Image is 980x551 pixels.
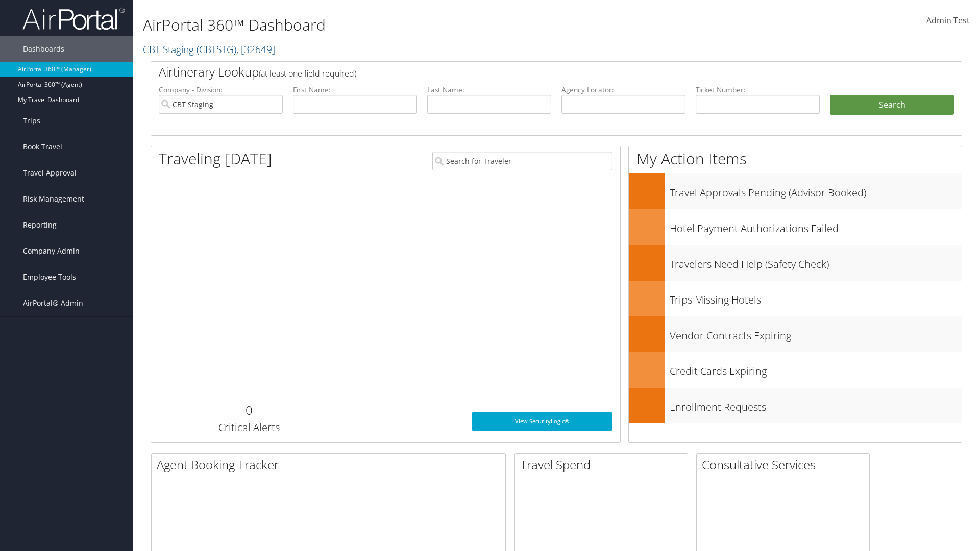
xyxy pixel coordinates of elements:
label: First Name: [293,85,417,95]
span: Admin Test [926,15,970,26]
span: AirPortal® Admin [23,290,83,316]
a: Travel Approvals Pending (Advisor Booked) [629,173,962,209]
h2: 0 [159,402,339,419]
span: Company Admin [23,238,80,264]
a: Admin Test [926,5,970,37]
a: Travelers Need Help (Safety Check) [629,245,962,281]
label: Ticket Number: [696,85,820,95]
h2: Travel Spend [520,456,688,473]
h3: Enrollment Requests [670,395,962,414]
span: Employee Tools [23,264,76,290]
h3: Hotel Payment Authorizations Failed [670,216,962,236]
span: Dashboards [23,36,64,62]
span: Reporting [23,212,57,238]
h1: AirPortal 360™ Dashboard [143,14,694,36]
span: (at least one field required) [259,68,356,79]
h1: Traveling [DATE] [159,148,272,169]
h3: Travel Approvals Pending (Advisor Booked) [670,181,962,200]
h3: Travelers Need Help (Safety Check) [670,252,962,271]
a: View SecurityLogic® [472,412,612,431]
h1: My Action Items [629,148,962,169]
span: Book Travel [23,134,62,160]
h3: Vendor Contracts Expiring [670,323,962,343]
label: Last Name: [427,85,551,95]
input: Search for Traveler [432,152,612,170]
a: Credit Cards Expiring [629,352,962,388]
span: Travel Approval [23,160,77,186]
a: Enrollment Requests [629,388,962,423]
a: CBT Staging [143,42,275,56]
h3: Credit Cards Expiring [670,359,962,379]
button: Search [830,95,954,115]
a: Hotel Payment Authorizations Failed [629,209,962,245]
h2: Airtinerary Lookup [159,63,887,81]
a: Vendor Contracts Expiring [629,316,962,352]
span: , [ 32649 ] [236,42,275,56]
h2: Consultative Services [702,456,869,473]
img: airportal-logo.png [22,7,125,31]
h3: Trips Missing Hotels [670,288,962,307]
label: Company - Division: [159,85,283,95]
span: Risk Management [23,186,84,212]
h3: Critical Alerts [159,420,339,435]
span: Trips [23,108,40,134]
label: Agency Locator: [561,85,685,95]
a: Trips Missing Hotels [629,281,962,316]
h2: Agent Booking Tracker [157,456,505,473]
span: ( CBTSTG ) [197,42,236,56]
